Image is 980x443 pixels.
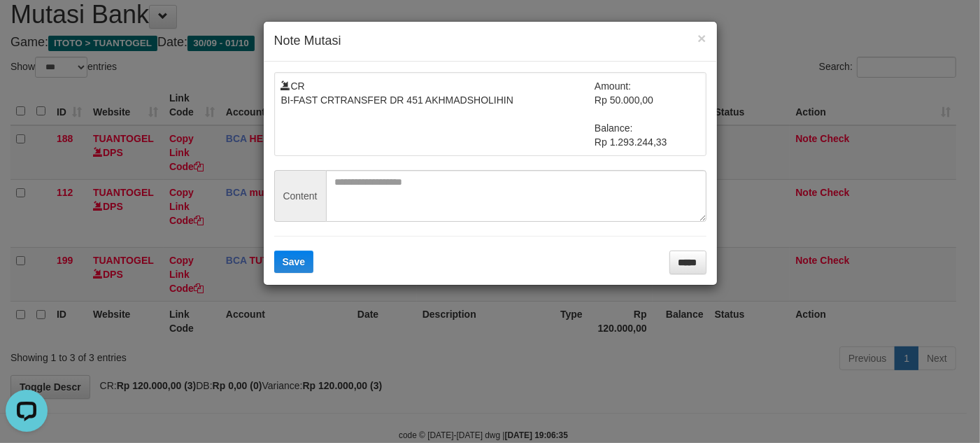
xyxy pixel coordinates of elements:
[697,31,706,45] button: ×
[281,79,595,149] td: CR BI-FAST CRTRANSFER DR 451 AKHMADSHOLIHIN
[595,79,700,149] td: Amount: Rp 50.000,00 Balance: Rp 1.293.244,33
[274,251,314,273] button: Save
[274,170,326,222] span: Content
[6,6,48,48] button: Open LiveChat chat widget
[283,256,306,267] span: Save
[274,32,706,50] h4: Note Mutasi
